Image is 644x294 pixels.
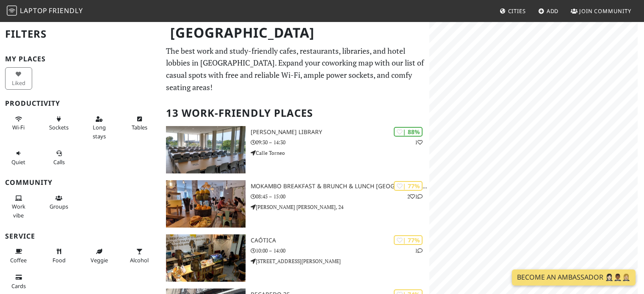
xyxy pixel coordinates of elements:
[86,112,113,143] button: Long stays
[407,192,423,201] p: 2 1
[5,99,156,107] h3: Productivity
[166,45,424,93] p: The best work and study-friendly cafes, restaurants, libraries, and hotel lobbies in [GEOGRAPHIC_...
[251,237,430,244] h3: Caótica
[166,100,424,126] h2: 13 Work-Friendly Places
[161,180,429,228] a: Mokambo Breakfast & Brunch & Lunch Sevilla | 77% 21 Mokambo Breakfast & Brunch & Lunch [GEOGRAPHI...
[512,269,636,286] a: Become an Ambassador 🤵🏻‍♀️🤵🏾‍♂️🤵🏼‍♀️
[45,245,72,267] button: Food
[251,129,430,136] h3: [PERSON_NAME] Library
[251,257,430,265] p: [STREET_ADDRESS][PERSON_NAME]
[394,127,423,137] div: | 88%
[251,247,430,255] p: 10:00 – 14:00
[251,192,430,201] p: 08:45 – 15:00
[7,5,17,16] img: LaptopFriendly
[161,126,429,173] a: Felipe González Márquez Library | 88% 1 [PERSON_NAME] Library 09:30 – 14:30 Calle Torneo
[251,183,430,190] h3: Mokambo Breakfast & Brunch & Lunch [GEOGRAPHIC_DATA]
[45,191,72,214] button: Groups
[45,146,72,169] button: Calls
[49,6,83,15] span: Friendly
[5,55,156,63] h3: My Places
[5,191,32,222] button: Work vibe
[53,158,65,166] span: Video/audio calls
[415,247,423,255] p: 1
[415,138,423,146] p: 1
[49,124,69,131] span: Power sockets
[567,3,635,19] a: Join Community
[496,3,529,19] a: Cities
[547,7,559,15] span: Add
[251,138,430,146] p: 09:30 – 14:30
[12,124,25,131] span: Stable Wi-Fi
[126,245,153,267] button: Alcohol
[166,126,245,173] img: Felipe González Márquez Library
[86,245,113,267] button: Veggie
[45,112,72,135] button: Sockets
[7,4,83,19] a: LaptopFriendly LaptopFriendly
[251,203,430,211] p: [PERSON_NAME] [PERSON_NAME], 24
[166,180,245,228] img: Mokambo Breakfast & Brunch & Lunch Sevilla
[126,112,153,135] button: Tables
[251,149,430,157] p: Calle Torneo
[394,181,423,191] div: | 77%
[579,7,631,15] span: Join Community
[91,256,108,264] span: Veggie
[93,124,106,140] span: Long stays
[5,232,156,240] h3: Service
[132,124,147,131] span: Work-friendly tables
[508,7,526,15] span: Cities
[5,112,32,135] button: Wi-Fi
[5,21,156,47] h2: Filters
[130,256,149,264] span: Alcohol
[50,203,68,210] span: Group tables
[5,146,32,169] button: Quiet
[5,245,32,267] button: Coffee
[12,203,25,219] span: People working
[5,270,32,293] button: Cards
[10,256,27,264] span: Coffee
[163,21,428,44] h1: [GEOGRAPHIC_DATA]
[11,158,25,166] span: Quiet
[535,3,562,19] a: Add
[5,179,156,187] h3: Community
[20,6,47,15] span: Laptop
[166,234,245,282] img: Caótica
[11,282,26,290] span: Credit cards
[161,234,429,282] a: Caótica | 77% 1 Caótica 10:00 – 14:00 [STREET_ADDRESS][PERSON_NAME]
[53,256,66,264] span: Food
[394,235,423,245] div: | 77%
